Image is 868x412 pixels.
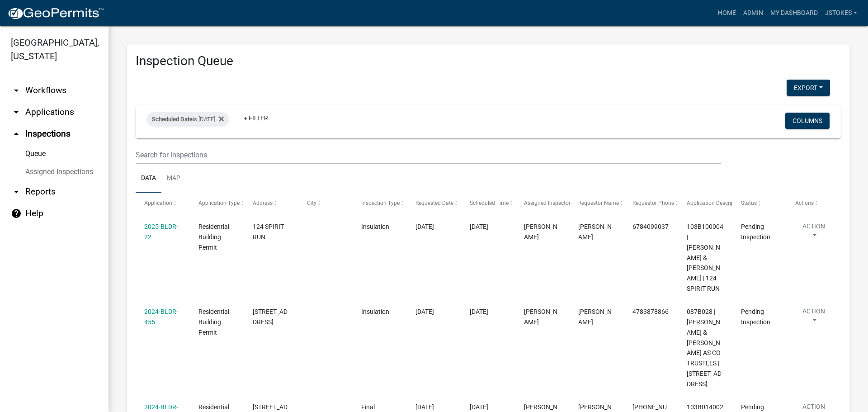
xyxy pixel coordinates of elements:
div: is [DATE] [146,112,229,127]
datatable-header-cell: Assigned Inspector [515,193,570,214]
button: Export [787,80,830,96]
span: Requestor Name [578,200,619,206]
a: Data [136,164,161,193]
div: [DATE] [470,307,507,317]
datatable-header-cell: Scheduled Time [461,193,515,214]
i: arrow_drop_down [11,85,22,96]
a: 2024-BLDR-455 [144,308,178,326]
span: Requestor Phone [632,200,674,206]
span: Residential Building Permit [198,308,229,336]
a: jstokes [821,5,861,22]
datatable-header-cell: Application Type [190,193,244,214]
span: Cedrick Moreland [524,308,557,326]
span: Insulation [361,308,389,315]
button: Action [795,222,832,244]
span: 10/14/2025 [415,308,434,315]
a: Admin [740,5,767,22]
span: Shane Robbins [578,223,612,241]
i: help [11,208,22,219]
button: Action [795,307,832,329]
span: Pending Inspection [741,308,770,326]
span: Actions [795,200,814,206]
a: + Filter [236,110,275,126]
span: Morgan McCommon [578,308,612,326]
a: 2025-BLDR-22 [144,223,178,241]
span: 087B028 | GRIER JOHN S & JULIETTE M AS CO-TRUSTEES | 114 BUCKHORN CIR [687,308,722,387]
span: Status [741,200,757,206]
span: 4783878866 [632,308,669,315]
datatable-header-cell: Address [244,193,298,214]
span: Insulation [361,223,389,230]
span: 10/14/2025 [415,223,434,230]
datatable-header-cell: Application Description [678,193,732,214]
datatable-header-cell: Inspection Type [353,193,407,214]
datatable-header-cell: Requestor Name [570,193,624,214]
datatable-header-cell: City [298,193,353,214]
input: Search for inspections [136,146,721,164]
span: Scheduled Date [152,116,193,123]
span: Address [253,200,273,206]
a: Map [161,164,186,193]
span: Assigned Inspector [524,200,571,206]
a: Home [714,5,740,22]
datatable-header-cell: Status [732,193,787,214]
a: My Dashboard [767,5,821,22]
span: Requested Date [415,200,453,206]
span: Application Type [198,200,240,206]
div: [DATE] [470,222,507,232]
datatable-header-cell: Application [136,193,190,214]
span: Cedrick Moreland [524,223,557,241]
span: Application Description [687,200,744,206]
h3: Inspection Queue [136,53,841,69]
datatable-header-cell: Actions [787,193,841,214]
span: 124 SPIRIT RUN [253,223,284,241]
span: Scheduled Time [470,200,509,206]
span: Residential Building Permit [198,223,229,251]
datatable-header-cell: Requested Date [407,193,461,214]
i: arrow_drop_down [11,107,22,118]
span: 10/14/2025 [415,403,434,411]
span: Application [144,200,172,206]
span: 103B100004 | YOKLEY ROBERT & VICTORIA | 124 SPIRIT RUN [687,223,723,292]
span: 114 BUCKHORN CIR [253,308,288,326]
span: Inspection Type [361,200,400,206]
span: 6784099037 [632,223,669,230]
button: Columns [785,113,830,129]
i: arrow_drop_down [11,186,22,197]
datatable-header-cell: Requestor Phone [624,193,678,214]
span: City [307,200,316,206]
i: arrow_drop_up [11,128,22,139]
span: Pending Inspection [741,223,770,241]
